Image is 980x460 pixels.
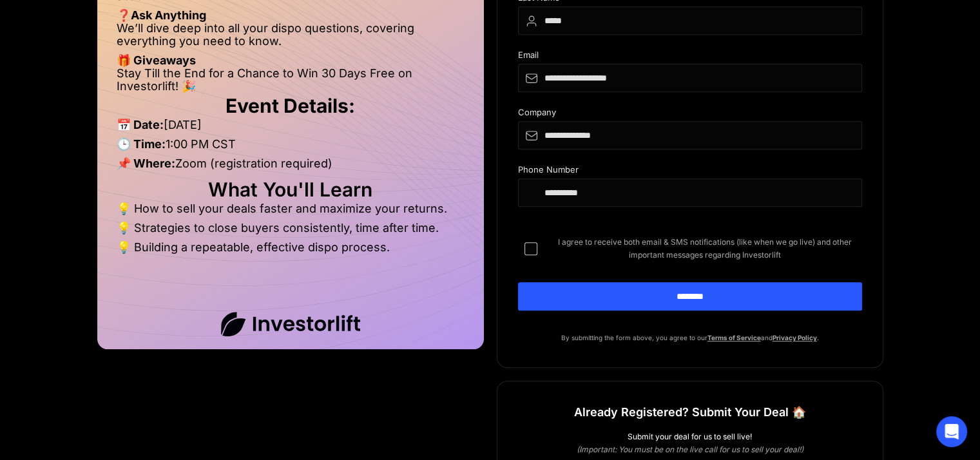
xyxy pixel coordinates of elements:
[117,138,465,157] li: 1:00 PM CST
[518,108,862,121] div: Company
[518,165,862,178] div: Phone Number
[117,222,465,241] li: 💡 Strategies to close buyers consistently, time after time.
[117,67,465,93] li: Stay Till the End for a Chance to Win 30 Days Free on Investorlift! 🎉
[117,8,206,22] strong: ❓Ask Anything
[936,416,967,447] div: Open Intercom Messenger
[518,430,862,443] div: Submit your deal for us to sell live!
[117,183,465,196] h2: What You'll Learn
[226,94,355,117] strong: Event Details:
[548,236,862,262] span: I agree to receive both email & SMS notifications (like when we go live) and other important mess...
[707,334,761,341] a: Terms of Service
[518,331,862,344] p: By submitting the form above, you agree to our and .
[117,241,465,254] li: 💡 Building a repeatable, effective dispo process.
[518,50,862,64] div: Email
[117,202,465,222] li: 💡 How to sell your deals faster and maximize your returns.
[117,137,166,151] strong: 🕒 Time:
[773,334,817,341] a: Privacy Policy
[117,119,465,138] li: [DATE]
[117,157,175,170] strong: 📌 Where:
[117,157,465,177] li: Zoom (registration required)
[117,22,465,54] li: We’ll dive deep into all your dispo questions, covering everything you need to know.
[577,445,803,454] em: (Important: You must be on the live call for us to sell your deal!)
[117,118,164,131] strong: 📅 Date:
[574,401,806,424] h1: Already Registered? Submit Your Deal 🏠
[117,53,196,67] strong: 🎁 Giveaways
